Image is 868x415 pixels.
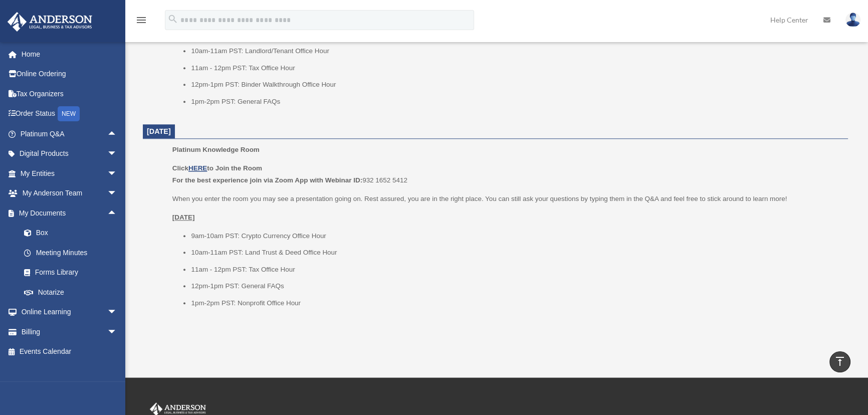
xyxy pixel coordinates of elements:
a: My Entitiesarrow_drop_down [7,163,132,183]
span: arrow_drop_up [107,124,127,144]
a: Platinum Q&Aarrow_drop_up [7,124,132,144]
a: Meeting Minutes [14,243,132,263]
b: Click to Join the Room [172,164,262,172]
a: Forms Library [14,263,132,283]
a: Digital Productsarrow_drop_down [7,144,132,164]
a: Events Calendar [7,342,132,362]
a: vertical_align_top [829,351,850,372]
a: Notarize [14,282,132,302]
a: My Anderson Teamarrow_drop_down [7,183,132,203]
a: Online Learningarrow_drop_down [7,302,132,322]
u: [DATE] [172,214,195,221]
li: 12pm-1pm PST: Binder Walkthrough Office Hour [191,79,841,91]
li: 1pm-2pm PST: Nonprofit Office Hour [191,297,841,309]
div: NEW [58,106,80,121]
a: Tax Organizers [7,84,132,104]
span: arrow_drop_down [107,322,127,342]
p: When you enter the room you may see a presentation going on. Rest assured, you are in the right p... [172,193,841,205]
a: Box [14,223,132,243]
a: Home [7,44,132,64]
span: arrow_drop_down [107,302,127,323]
a: HERE [188,164,207,172]
a: My Documentsarrow_drop_up [7,203,132,223]
p: 932 1652 5412 [172,162,841,186]
li: 11am - 12pm PST: Tax Office Hour [191,62,841,74]
b: For the best experience join via Zoom App with Webinar ID: [172,176,362,184]
li: 12pm-1pm PST: General FAQs [191,280,841,292]
a: Billingarrow_drop_down [7,322,132,342]
i: menu [135,14,147,26]
li: 9am-10am PST: Crypto Currency Office Hour [191,230,841,242]
img: User Pic [845,13,860,27]
span: arrow_drop_down [107,144,127,164]
span: Platinum Knowledge Room [172,146,260,153]
span: arrow_drop_down [107,163,127,184]
li: 11am - 12pm PST: Tax Office Hour [191,264,841,276]
span: arrow_drop_down [107,183,127,204]
a: menu [135,18,147,26]
img: Anderson Advisors Platinum Portal [5,12,95,32]
li: 10am-11am PST: Land Trust & Deed Office Hour [191,247,841,259]
i: vertical_align_top [834,355,846,367]
a: Online Ordering [7,64,132,84]
span: arrow_drop_up [107,203,127,224]
li: 10am-11am PST: Landlord/Tenant Office Hour [191,45,841,57]
span: [DATE] [147,127,171,135]
a: Order StatusNEW [7,104,132,124]
li: 1pm-2pm PST: General FAQs [191,96,841,108]
i: search [167,14,178,25]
